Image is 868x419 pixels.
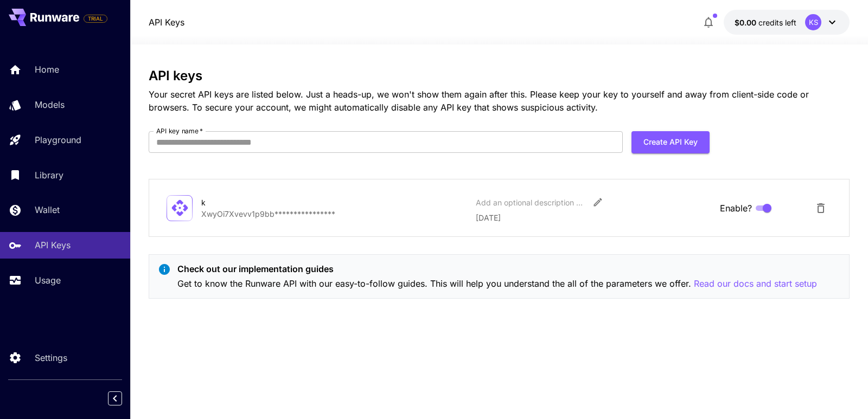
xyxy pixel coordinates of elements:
[735,17,796,28] div: $0.00
[735,18,758,27] span: $0.00
[35,351,67,364] p: Settings
[35,133,81,146] p: Playground
[35,238,71,252] p: API Keys
[156,126,203,136] label: API key name
[476,197,584,208] div: Add an optional description or comment
[720,202,752,215] span: Enable?
[177,277,817,291] p: Get to know the Runware API with our easy-to-follow guides. This will help you understand the all...
[149,68,850,83] h3: API keys
[588,192,608,212] button: Edit
[35,63,59,76] p: Home
[805,14,821,30] div: KS
[758,18,796,27] span: credits left
[35,203,60,216] p: Wallet
[476,212,711,223] p: [DATE]
[35,274,61,287] p: Usage
[108,391,122,405] button: Collapse sidebar
[35,98,65,111] p: Models
[694,277,817,291] button: Read our docs and start setup
[149,88,850,114] p: Your secret API keys are listed below. Just a heads-up, we won't show them again after this. Plea...
[149,16,184,29] nav: breadcrumb
[84,12,107,25] span: Add your payment card to enable full platform functionality.
[116,389,130,408] div: Collapse sidebar
[149,16,184,29] a: API Keys
[201,197,310,208] div: k
[177,262,817,275] p: Check out our implementation guides
[810,197,832,219] button: Delete API Key
[631,131,710,153] button: Create API Key
[35,169,63,182] p: Library
[84,15,107,23] span: TRIAL
[724,10,850,35] button: $0.00KS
